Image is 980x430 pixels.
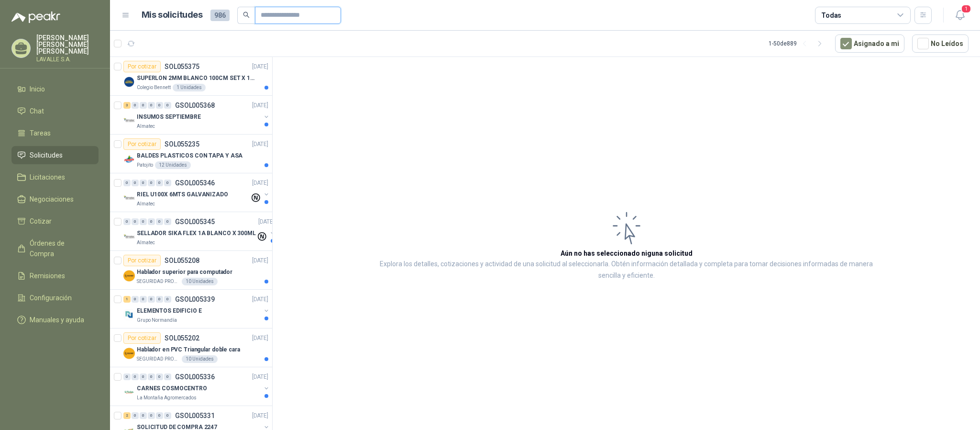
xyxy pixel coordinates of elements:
[11,289,99,307] a: Configuración
[36,34,99,55] p: [PERSON_NAME] [PERSON_NAME] [PERSON_NAME]
[182,355,218,363] div: 10 Unidades
[132,296,139,303] div: 0
[30,106,44,116] span: Chat
[30,238,89,259] span: Órdenes de Compra
[156,218,163,225] div: 0
[140,102,147,109] div: 0
[252,295,268,304] p: [DATE]
[123,412,131,419] div: 2
[36,57,99,62] p: LAVALLE S.A.
[164,412,171,419] div: 0
[11,102,99,120] a: Chat
[30,271,65,281] span: Remisiones
[252,179,268,188] p: [DATE]
[156,180,163,186] div: 0
[252,411,268,420] p: [DATE]
[123,180,131,186] div: 0
[123,270,135,282] img: Company Logo
[137,74,256,83] p: SUPERLON 2MM BLANCO 100CM SET X 150 METROS
[210,10,230,21] span: 986
[140,180,147,186] div: 0
[175,296,215,303] p: GSOL005339
[11,146,99,164] a: Solicitudes
[137,123,155,130] p: Almatec
[132,412,139,419] div: 0
[123,218,131,225] div: 0
[123,386,135,398] img: Company Logo
[252,256,268,265] p: [DATE]
[148,180,155,186] div: 0
[137,200,155,208] p: Almatec
[252,334,268,343] p: [DATE]
[821,10,841,21] div: Todas
[123,76,135,88] img: Company Logo
[11,124,99,142] a: Tareas
[11,80,99,98] a: Inicio
[137,384,207,393] p: CARNES COSMOCENTRO
[11,212,99,230] a: Cotizar
[123,177,270,208] a: 0 0 0 0 0 0 GSOL005346[DATE] Company LogoRIEL U100X 6MTS GALVANIZADOAlmatec
[164,373,171,380] div: 0
[173,84,206,91] div: 1 Unidades
[123,309,135,320] img: Company Logo
[951,7,969,24] button: 1
[137,268,232,277] p: Hablador superior para computador
[137,306,202,316] p: ELEMENTOS EDIFICIO E
[912,34,969,53] button: No Leídos
[132,373,139,380] div: 0
[182,278,218,285] div: 10 Unidades
[165,63,199,70] p: SOL055375
[835,34,904,53] button: Asignado a mi
[140,218,147,225] div: 0
[137,113,201,122] p: INSUMOS SEPTIEMBRE
[123,216,276,247] a: 0 0 0 0 0 0 GSOL005345[DATE] Company LogoSELLADOR SIKA FLEX 1A BLANCO X 300MLAlmatec
[11,267,99,285] a: Remisiones
[137,190,228,199] p: RIEL U100X 6MTS GALVANIZADO
[142,8,203,22] h1: Mis solicitudes
[110,135,272,173] a: Por cotizarSOL055235[DATE] Company LogoBALDES PLASTICOS CON TAPA Y ASAPatojito12 Unidades
[123,61,161,72] div: Por cotizar
[769,36,827,51] div: 1 - 50 de 889
[164,180,171,186] div: 0
[123,138,161,150] div: Por cotizar
[30,293,72,303] span: Configuración
[123,231,135,243] img: Company Logo
[164,218,171,225] div: 0
[252,62,268,71] p: [DATE]
[137,345,240,354] p: Hablador en PVC Triangular doble cara
[175,218,215,225] p: GSOL005345
[137,229,256,238] p: SELLADOR SIKA FLEX 1A BLANCO X 300ML
[123,296,131,303] div: 1
[30,84,45,94] span: Inicio
[252,101,268,110] p: [DATE]
[132,102,139,109] div: 0
[137,278,180,285] p: SEGURIDAD PROVISER LTDA
[175,102,215,109] p: GSOL005368
[30,128,51,138] span: Tareas
[123,294,270,324] a: 1 0 0 0 0 0 GSOL005339[DATE] Company LogoELEMENTOS EDIFICIO EGrupo Normandía
[110,251,272,290] a: Por cotizarSOL055208[DATE] Company LogoHablador superior para computadorSEGURIDAD PROVISER LTDA10...
[258,217,275,226] p: [DATE]
[132,218,139,225] div: 0
[156,412,163,419] div: 0
[123,371,270,402] a: 0 0 0 0 0 0 GSOL005336[DATE] Company LogoCARNES COSMOCENTROLa Montaña Agromercados
[165,257,199,264] p: SOL055208
[155,161,191,169] div: 12 Unidades
[148,373,155,380] div: 0
[164,296,171,303] div: 0
[140,412,147,419] div: 0
[123,192,135,204] img: Company Logo
[30,172,65,182] span: Licitaciones
[137,151,242,160] p: BALDES PLASTICOS CON TAPA Y ASA
[123,100,270,130] a: 3 0 0 0 0 0 GSOL005368[DATE] Company LogoINSUMOS SEPTIEMBREAlmatec
[30,315,84,325] span: Manuales y ayuda
[123,348,135,359] img: Company Logo
[137,317,177,324] p: Grupo Normandía
[165,141,199,147] p: SOL055235
[123,102,131,109] div: 3
[243,11,250,18] span: search
[137,355,180,363] p: SEGURIDAD PROVISER LTDA
[123,154,135,165] img: Company Logo
[156,102,163,109] div: 0
[561,248,693,259] h3: Aún no has seleccionado niguna solicitud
